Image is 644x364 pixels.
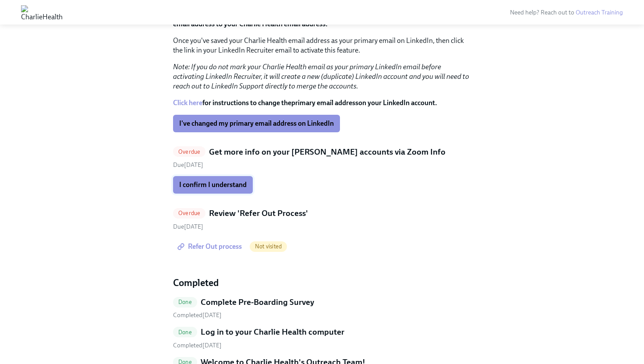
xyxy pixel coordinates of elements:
span: Overdue [173,210,205,216]
h5: Log in to your Charlie Health computer [201,326,344,338]
span: Thursday, September 11th 2025, 10:00 am [173,223,203,230]
a: OverdueGet more info on your [PERSON_NAME] accounts via Zoom InfoDue[DATE] [173,146,471,170]
a: Outreach Training [576,9,623,16]
h5: Review 'Refer Out Process' [209,208,308,219]
span: Done [173,299,197,305]
a: OverdueReview 'Refer Out Process'Due[DATE] [173,208,471,231]
strong: primary email address [291,99,358,107]
span: Done [173,329,197,336]
span: Not visited [250,243,287,250]
p: Once you've saved your Charlie Health email address as your primary email on LinkedIn, then click... [173,36,471,55]
h4: Completed [173,276,471,290]
span: Need help? Reach out to [510,9,623,16]
h5: Complete Pre-Boarding Survey [201,297,314,308]
a: Click here [173,99,202,107]
strong: for instructions to change the on your LinkedIn account. [173,99,437,107]
a: DoneLog in to your Charlie Health computer Completed[DATE] [173,326,471,350]
span: Saturday, September 13th 2025, 10:00 am [173,161,203,169]
span: Saturday, August 2nd 2025, 2:22 pm [173,311,222,319]
a: DoneComplete Pre-Boarding Survey Completed[DATE] [173,297,471,320]
a: Refer Out process [173,238,248,255]
span: I've changed my primary email address on LinkedIn [179,119,334,128]
button: I've changed my primary email address on LinkedIn [173,115,340,132]
span: Refer Out process [179,242,242,251]
button: I confirm I understand [173,176,253,194]
em: Note: If you do not mark your Charlie Health email as your primary LinkedIn email before activati... [173,63,469,90]
h5: Get more info on your [PERSON_NAME] accounts via Zoom Info [209,146,446,158]
span: Saturday, August 2nd 2025, 2:22 pm [173,342,222,349]
strong: Before clicking the link to activate LinkedIn Recruiter, you need to follow the steps below to ch... [173,0,463,28]
img: CharlieHealth [21,5,63,19]
span: I confirm I understand [179,180,247,189]
span: Overdue [173,148,205,155]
